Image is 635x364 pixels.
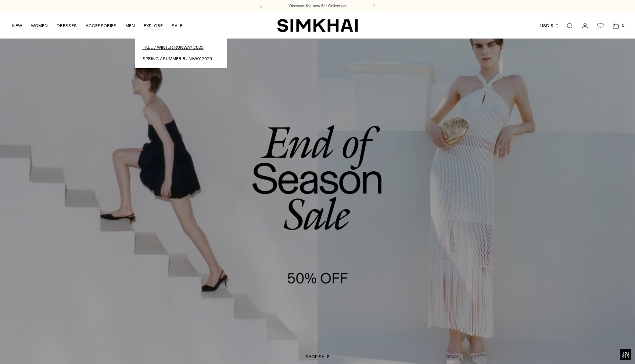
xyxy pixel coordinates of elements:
a: Wishlist [593,18,608,33]
a: Go to the account page [578,18,592,33]
a: SIMKHAI [277,18,358,33]
a: MEN [125,18,135,34]
a: Discover the new Fall Collection [289,3,346,9]
a: Open cart modal [609,18,623,33]
a: SALE [172,18,183,34]
a: EXPLORE [144,18,163,34]
a: WOMEN [31,18,48,34]
a: DRESSES [57,18,77,34]
a: Open search modal [562,18,577,33]
a: ACCESSORIES [86,18,116,34]
span: 0 [620,22,626,29]
a: NEW [12,18,22,34]
button: USD $ [540,18,560,34]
